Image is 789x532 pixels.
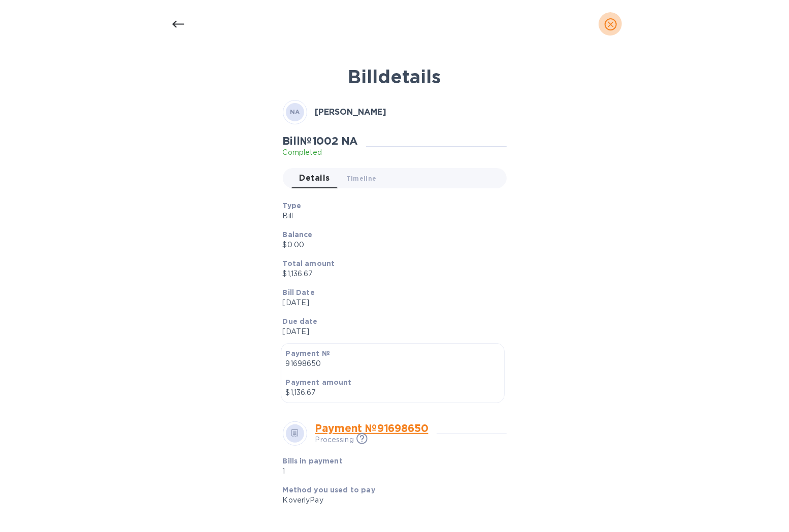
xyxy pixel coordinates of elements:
[283,317,318,325] b: Due date
[286,378,352,386] b: Payment amount
[315,435,354,445] p: Processing
[283,495,499,506] div: KoverlyPay
[283,135,358,147] h2: Bill № 1002 NA
[346,173,377,184] span: Timeline
[283,211,499,221] p: Bill
[286,358,500,369] p: 91698650
[283,288,315,296] b: Bill Date
[315,422,429,435] a: Payment № 91698650
[290,108,300,116] b: NA
[300,171,330,185] span: Details
[283,240,499,250] p: $0.00
[283,466,426,477] p: 1
[315,107,387,117] b: [PERSON_NAME]
[283,297,499,308] p: [DATE]
[348,65,441,88] b: Bill details
[599,12,623,37] button: close
[283,269,499,279] p: $1,136.67
[283,202,302,210] b: Type
[283,259,335,268] b: Total amount
[283,457,343,465] b: Bills in payment
[283,486,375,494] b: Method you used to pay
[283,326,499,337] p: [DATE]
[283,147,358,158] p: Completed
[286,387,500,398] p: $1,136.67
[286,349,330,357] b: Payment №
[283,230,313,239] b: Balance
